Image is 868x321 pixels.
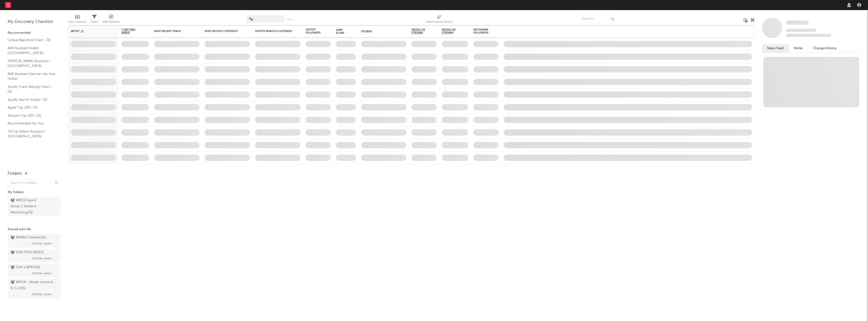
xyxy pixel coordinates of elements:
div: WMUK - Roster (active A, B, C+) ( 55 ) [11,279,56,291]
div: SDM x WMCE ( 8 ) [11,264,40,270]
div: My Folders [8,189,61,195]
div: Edit Columns [68,13,87,27]
a: SDM PIPELINE(62)[PERSON_NAME] [8,249,61,262]
a: TikTok Videos Assistant / [GEOGRAPHIC_DATA] [8,129,56,139]
a: WMUK - Roster (active A, B, C+)(55)[PERSON_NAME] [8,279,61,298]
span: Tracking Since: [DATE] [786,29,816,32]
span: Weekly US Streams [412,28,429,34]
div: Spotify Monthly Listeners [255,30,293,33]
span: [PERSON_NAME] [32,241,52,247]
button: News Feed [762,44,789,53]
div: Folders [361,30,399,33]
a: Some Artist [786,20,809,25]
div: Instagram Followers [473,28,491,34]
div: Artist [71,30,109,33]
span: [PERSON_NAME] [32,270,52,277]
a: A&N&Q Pipeline(15)[PERSON_NAME] [8,234,61,248]
div: Filters [90,13,98,27]
a: Spotify Track Velocity Chart / DE [8,84,56,94]
div: A&N&Q Pipeline ( 15 ) [11,235,46,241]
div: Folders [8,171,22,177]
a: Critical Algo/Viral Chart - DE [8,37,56,43]
input: Search for folders... [8,180,61,187]
div: Notifications (Artist) [426,19,452,25]
a: WMCE Export Artists // Active & Monitoring(25) [8,197,61,216]
div: WMCE Export Artists // Active & Monitoring ( 25 ) [11,197,46,216]
div: Spotify Followers [306,28,323,34]
input: Search... [579,15,617,23]
span: [PERSON_NAME] [32,291,52,298]
span: [PERSON_NAME] [32,256,52,262]
a: Apple Top 200 / DE [8,105,56,110]
div: SDM PIPELINE ( 62 ) [11,250,44,256]
div: Notifications (Artist) [426,13,452,27]
span: 7-Day Fans Added [121,28,142,34]
div: A&R Pipeline [102,19,120,25]
a: A&R Assistant German Hip Hop Hotlist [8,71,56,82]
div: Edit Columns [68,19,87,25]
span: Some Artist [786,20,809,25]
a: A&R Assistant Hotlist ([GEOGRAPHIC_DATA]) [8,45,56,56]
span: Weekly UK Streams [442,28,461,34]
div: Shared with Me [8,227,61,233]
div: Most Recent Copyright [205,30,242,33]
button: Save [286,18,293,21]
a: [PERSON_NAME] Assistant / [GEOGRAPHIC_DATA] [8,58,56,69]
a: SDM x WMCE(8)[PERSON_NAME] [8,264,61,277]
div: Jump Score [336,29,348,35]
a: Shazam Top 200 / DE [8,113,56,118]
span: 0 fans last week [786,34,831,37]
button: Change History [808,44,842,53]
button: Notes [789,44,808,53]
div: Filters [90,19,98,25]
div: My Discovery Checklist [8,19,61,25]
div: Recommended [8,30,61,36]
div: A&R Pipeline [102,13,120,27]
a: Spotify Search Virality / DE [8,97,56,103]
div: Most Recent Track [154,30,192,33]
a: Recommended For You [8,121,56,126]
